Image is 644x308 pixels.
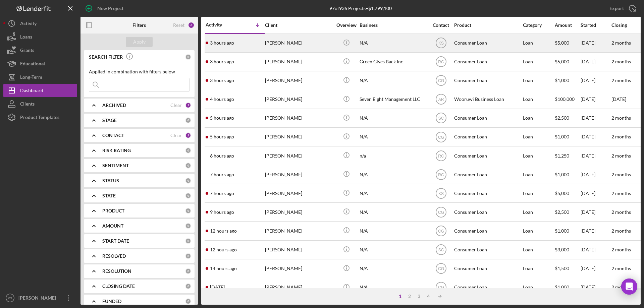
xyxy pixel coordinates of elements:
div: Consumer Loan [454,279,521,296]
b: STAGE [102,118,117,123]
div: Consumer Loan [454,260,521,278]
div: Consumer Loan [454,72,521,89]
div: Dashboard [20,84,43,99]
b: RESOLUTION [102,268,131,274]
div: 97 of 936 Projects • $1,799,100 [329,6,392,11]
div: [PERSON_NAME] [265,53,332,71]
div: [PERSON_NAME] [265,90,332,108]
time: 2 months [611,228,631,234]
div: 0 [185,147,191,153]
div: Loan [523,128,554,146]
time: 2025-08-25 18:06 [210,191,234,196]
b: PRODUCT [102,208,124,213]
text: SC [438,116,444,121]
div: Loan [523,241,554,259]
div: Consumer Loan [454,184,521,202]
text: KS [438,41,443,46]
button: Educational [3,57,77,70]
div: [DATE] [581,203,611,221]
div: [DATE] [581,222,611,240]
b: STATE [102,193,116,198]
div: Consumer Loan [454,203,521,221]
button: New Project [80,2,130,15]
button: Long-Term [3,70,77,84]
div: Loan [523,279,554,296]
text: RC [438,172,444,177]
button: Export [603,2,641,15]
div: N/A [360,72,427,89]
div: Contact [428,22,453,28]
time: 2 months [611,190,631,196]
div: Loan [523,203,554,221]
time: 2 months [611,153,631,159]
div: N/A [360,222,427,240]
div: Loan [523,72,554,89]
div: Loans [20,30,32,45]
div: Clear [170,103,182,108]
text: CG [438,229,444,234]
time: 2 months [611,115,631,121]
b: FUNDED [102,299,121,304]
div: 0 [185,253,191,259]
div: [PERSON_NAME] [265,128,332,146]
div: 1 [185,102,191,108]
div: [DATE] [581,184,611,202]
div: $100,000 [555,90,580,108]
div: $2,500 [555,109,580,127]
div: Consumer Loan [454,53,521,71]
div: New Project [97,2,123,15]
div: Amount [555,22,580,28]
div: 3 [414,294,424,299]
div: N/A [360,203,427,221]
time: 2025-08-25 22:01 [210,40,234,46]
div: Loan [523,90,554,108]
div: Clients [20,97,35,112]
div: [DATE] [581,279,611,296]
button: Grants [3,44,77,57]
time: 2025-08-25 11:15 [210,266,237,271]
text: CG [438,210,444,214]
div: $2,500 [555,203,580,221]
time: 2 months [611,59,631,64]
div: Loan [523,184,554,202]
div: N/A [360,109,427,127]
button: Product Templates [3,111,77,124]
b: SENTIMENT [102,163,129,168]
b: RISK RATING [102,148,131,153]
div: Loan [523,34,554,52]
div: 5 [185,132,191,138]
time: [DATE] [611,96,626,102]
div: Product [454,22,521,28]
div: [PERSON_NAME] [265,147,332,165]
time: 2 months [611,265,631,271]
div: Consumer Loan [454,166,521,183]
div: Consumer Loan [454,147,521,165]
div: Consumer Loan [454,222,521,240]
div: Consumer Loan [454,128,521,146]
b: AMOUNT [102,223,123,229]
text: KS [438,191,443,196]
div: 6 [188,22,195,28]
div: $5,000 [555,184,580,202]
b: CONTACT [102,133,124,138]
button: Activity [3,17,77,30]
time: 2 months [611,247,631,252]
div: 0 [185,298,191,304]
time: 2025-08-25 18:53 [210,153,234,159]
div: Apply [133,37,146,47]
div: 0 [185,223,191,229]
div: [DATE] [581,166,611,183]
b: SEARCH FILTER [89,54,123,60]
div: [DATE] [581,128,611,146]
div: 0 [185,163,191,169]
div: [DATE] [581,260,611,278]
div: [DATE] [581,53,611,71]
div: [PERSON_NAME] [265,241,332,259]
div: Consumer Loan [454,241,521,259]
b: CLOSING DATE [102,284,135,289]
text: SC [438,248,444,252]
div: $1,000 [555,222,580,240]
